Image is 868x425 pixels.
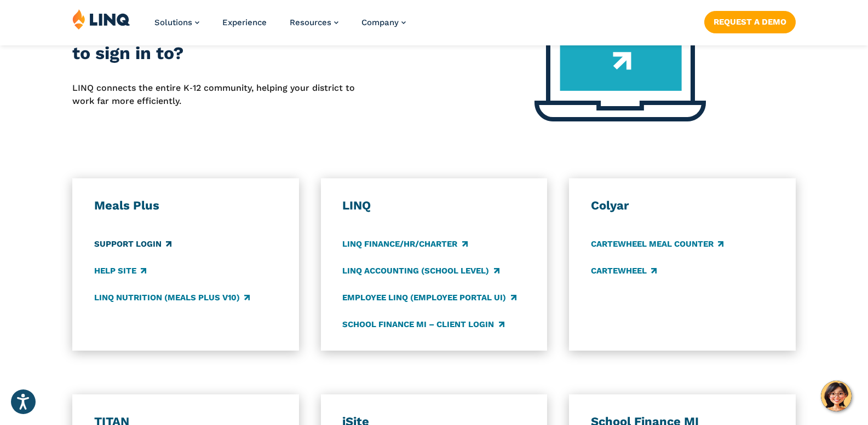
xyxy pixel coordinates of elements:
[222,18,267,27] a: Experience
[591,198,774,213] h3: Colyar
[72,81,361,108] p: LINQ connects the entire K‑12 community, helping your district to work far more efficiently.
[72,9,130,30] img: LINQ | K‑12 Software
[94,198,277,213] h3: Meals Plus
[342,198,525,213] h3: LINQ
[290,18,331,27] span: Resources
[361,18,406,27] a: Company
[154,18,192,27] span: Solutions
[342,318,504,330] a: School Finance MI – Client Login
[342,265,499,277] a: LINQ Accounting (school level)
[94,292,250,304] a: LINQ Nutrition (Meals Plus v10)
[591,238,723,250] a: CARTEWHEEL Meal Counter
[361,18,399,27] span: Company
[154,18,199,27] a: Solutions
[342,238,467,250] a: LINQ Finance/HR/Charter
[704,9,796,33] nav: Button Navigation
[290,18,338,27] a: Resources
[154,9,406,45] nav: Primary Navigation
[704,11,796,33] a: Request a Demo
[591,265,657,277] a: CARTEWHEEL
[342,292,516,304] a: Employee LINQ (Employee Portal UI)
[94,238,171,250] a: Support Login
[94,265,146,277] a: Help Site
[821,381,852,411] button: Hello, have a question? Let’s chat.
